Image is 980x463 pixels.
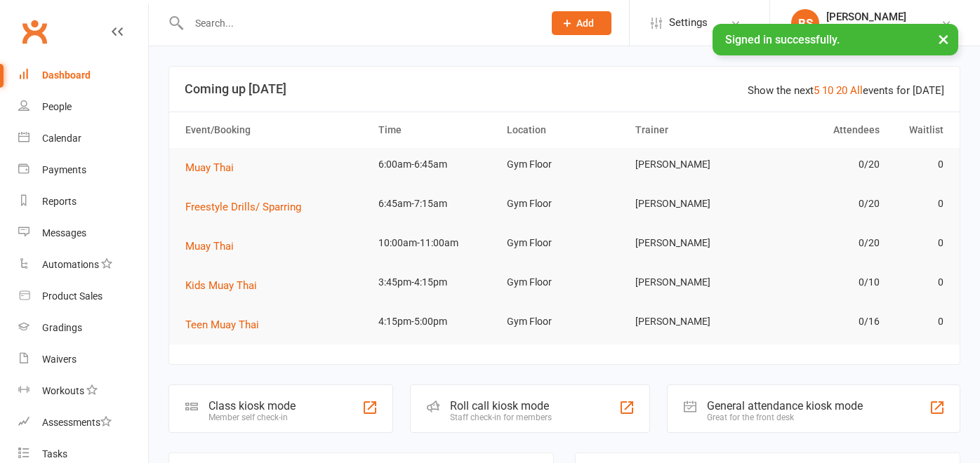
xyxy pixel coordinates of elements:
a: Product Sales [18,281,148,312]
a: Gradings [18,312,148,344]
span: Freestyle Drills/ Sparring [185,201,301,213]
a: Messages [18,217,148,249]
button: Muay Thai [185,159,244,176]
div: General attendance kiosk mode [707,399,863,412]
button: Teen Muay Thai [185,316,269,333]
div: Great for the front desk [707,412,863,422]
a: 20 [836,84,847,97]
td: 0/10 [757,266,886,299]
div: Staff check-in for members [450,412,552,422]
th: Time [372,112,501,148]
div: Dashboard [42,69,91,81]
td: Gym Floor [501,148,629,181]
div: Class kiosk mode [208,399,296,412]
a: Workouts [18,375,148,407]
th: Location [501,112,629,148]
span: Settings [669,7,708,39]
a: Reports [18,186,148,217]
input: Search... [185,13,534,33]
td: Gym Floor [501,266,629,299]
div: Automations [42,259,99,270]
td: 0/16 [757,305,886,338]
div: [PERSON_NAME] [826,11,931,23]
a: Calendar [18,123,148,154]
button: Add [552,11,611,35]
div: Messages [42,227,86,239]
div: DM Muay Thai & Fitness [826,23,931,36]
th: Trainer [629,112,757,148]
td: [PERSON_NAME] [629,266,757,299]
th: Waitlist [886,112,951,148]
div: People [42,101,72,112]
td: 6:00am-6:45am [372,148,501,181]
a: 10 [822,84,833,97]
div: Gradings [42,322,82,333]
td: [PERSON_NAME] [629,148,757,181]
td: 0 [886,227,951,260]
td: 0 [886,148,951,181]
a: Clubworx [17,14,52,49]
span: Muay Thai [185,240,234,253]
td: [PERSON_NAME] [629,227,757,260]
a: Dashboard [18,60,148,91]
td: 0 [886,305,951,338]
td: 0 [886,266,951,299]
a: Automations [18,249,148,281]
div: Waivers [42,354,77,365]
div: BS [791,9,819,37]
td: Gym Floor [501,187,629,220]
span: Add [576,18,594,29]
div: Reports [42,196,77,207]
div: Tasks [42,448,67,459]
a: People [18,91,148,123]
div: Payments [42,164,86,175]
a: Waivers [18,344,148,375]
button: Muay Thai [185,238,244,255]
span: Signed in successfully. [725,33,840,46]
td: 10:00am-11:00am [372,227,501,260]
div: Calendar [42,133,81,144]
h3: Coming up [DATE] [185,82,944,96]
td: [PERSON_NAME] [629,187,757,220]
div: Member self check-in [208,412,296,422]
div: Show the next events for [DATE] [748,82,944,99]
span: Kids Muay Thai [185,279,257,292]
button: Kids Muay Thai [185,277,267,294]
th: Event/Booking [179,112,372,148]
td: 0/20 [757,227,886,260]
td: 0/20 [757,187,886,220]
button: × [931,24,956,54]
div: Assessments [42,417,112,428]
td: 0/20 [757,148,886,181]
a: 5 [814,84,819,97]
td: 3:45pm-4:15pm [372,266,501,299]
span: Muay Thai [185,161,234,174]
td: 0 [886,187,951,220]
a: All [850,84,863,97]
td: Gym Floor [501,305,629,338]
div: Roll call kiosk mode [450,399,552,412]
th: Attendees [757,112,886,148]
a: Assessments [18,407,148,438]
td: Gym Floor [501,227,629,260]
td: 4:15pm-5:00pm [372,305,501,338]
td: [PERSON_NAME] [629,305,757,338]
button: Freestyle Drills/ Sparring [185,199,311,215]
span: Teen Muay Thai [185,318,259,331]
div: Workouts [42,385,84,396]
a: Payments [18,154,148,186]
td: 6:45am-7:15am [372,187,501,220]
div: Product Sales [42,290,102,302]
